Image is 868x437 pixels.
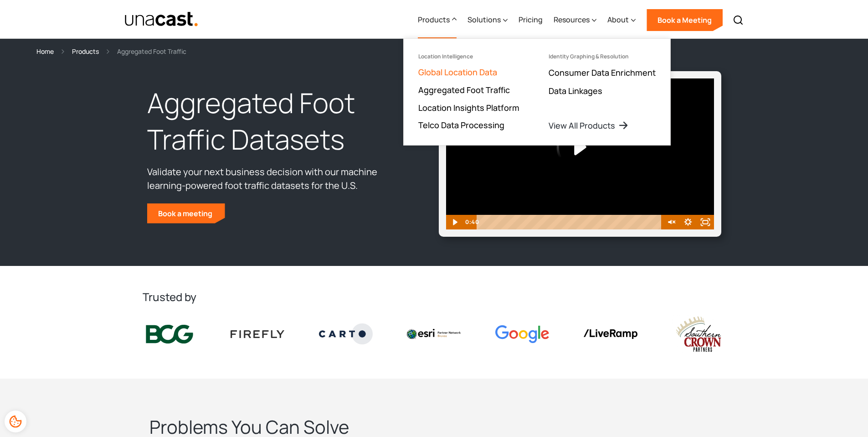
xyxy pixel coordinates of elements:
[556,123,603,170] button: Play Video
[607,14,629,25] div: About
[679,215,697,229] button: Show settings menu
[5,411,26,432] div: Cookie Preferences
[418,1,457,39] div: Products
[584,329,637,339] img: liveramp logo
[483,215,657,229] div: Playbar
[607,1,636,39] div: About
[549,85,602,96] a: Data Linkages
[733,15,744,26] img: Search icon
[549,67,656,78] a: Consumer Data Enrichment
[418,53,473,60] div: Location Intelligence
[418,120,504,130] a: Telco Data Processing
[549,53,629,60] div: Identity Graphing & Resolution
[147,203,225,224] a: Book a meeting
[418,67,497,78] a: Global Location Data
[117,46,186,57] div: Aggregated Foot Traffic
[467,1,508,39] div: Solutions
[143,290,726,304] h2: Trusted by
[549,120,629,131] a: View All Products
[672,315,725,353] img: southern crown logo
[36,46,54,57] a: Home
[407,329,461,339] img: Esri logo
[519,1,543,39] a: Pricing
[554,14,590,25] div: Resources
[231,330,284,338] img: Firefly Advertising logo
[697,215,714,229] button: Fullscreen
[403,38,671,146] nav: Products
[662,215,679,229] button: Unmute
[147,85,405,158] h1: Aggregated Foot Traffic Datasets
[446,215,463,229] button: Play Video
[124,11,199,27] img: Unacast text logo
[418,14,450,25] div: Products
[467,14,501,25] div: Solutions
[554,1,596,39] div: Resources
[418,84,510,95] a: Aggregated Foot Traffic
[143,323,196,346] img: BCG logo
[319,323,373,344] img: Carto logo
[647,9,723,31] a: Book a Meeting
[124,11,199,27] a: home
[72,46,99,57] a: Products
[147,165,405,192] p: Validate your next business decision with our machine learning-powered foot traffic datasets for ...
[495,325,549,343] img: Google logo
[418,102,519,113] a: Location Insights Platform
